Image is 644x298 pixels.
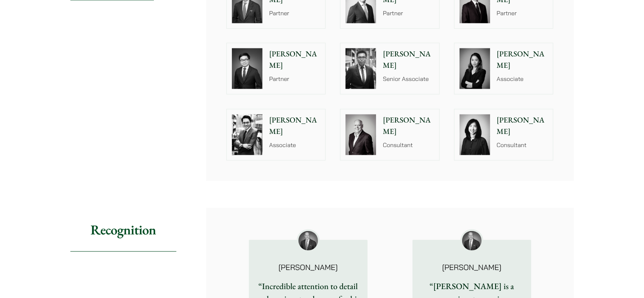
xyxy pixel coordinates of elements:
a: [PERSON_NAME] Associate [454,43,554,95]
p: [PERSON_NAME] [497,48,548,71]
p: Associate [269,141,321,150]
a: [PERSON_NAME] Associate [226,109,326,161]
p: Consultant [497,141,548,150]
a: [PERSON_NAME] Consultant [340,109,440,161]
p: [PERSON_NAME] [269,48,321,71]
p: Partner [383,9,434,18]
p: Partner [269,9,321,18]
a: [PERSON_NAME] Senior Associate [340,43,440,95]
a: [PERSON_NAME] Consultant [454,109,554,161]
p: Consultant [383,141,434,150]
p: [PERSON_NAME] [426,264,518,271]
p: [PERSON_NAME] [383,114,434,137]
p: Partner [269,75,321,84]
p: [PERSON_NAME] [497,114,548,137]
p: [PERSON_NAME] [269,114,321,137]
p: [PERSON_NAME] [262,264,354,271]
a: [PERSON_NAME] Partner [226,43,326,95]
h2: Recognition [70,208,176,252]
p: Senior Associate [383,75,434,84]
p: Partner [497,9,548,18]
p: [PERSON_NAME] [383,48,434,71]
p: Associate [497,75,548,84]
